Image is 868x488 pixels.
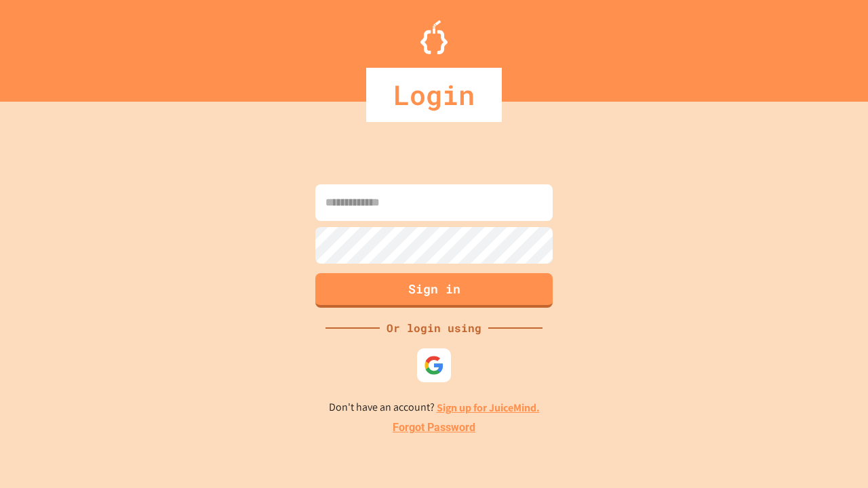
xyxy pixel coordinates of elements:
[437,401,540,415] a: Sign up for JuiceMind.
[329,399,540,416] p: Don't have an account?
[755,375,854,432] iframe: chat widget
[380,320,488,336] div: Or login using
[366,68,502,122] div: Login
[811,434,854,474] iframe: chat widget
[393,420,475,436] a: Forgot Password
[424,355,444,375] img: google-icon.svg
[315,273,553,308] button: Sign in
[420,20,448,54] img: Logo.svg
